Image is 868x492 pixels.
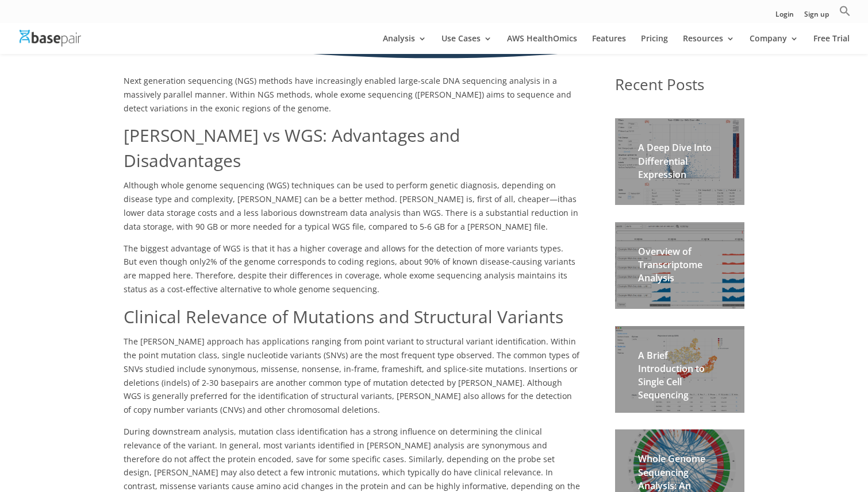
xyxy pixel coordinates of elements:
a: AWS HealthOmics [507,34,577,54]
a: Use Cases [441,34,492,54]
span: Although whole genome sequencing (WGS) techniques can be used to perform genetic diagnosis, depen... [124,180,563,204]
a: Resources [683,34,735,54]
span: Next generation sequencing (NGS) methods have increasingly enabled large-scale DNA sequencing ana... [124,75,571,114]
a: Company [750,34,798,54]
h2: A Deep Dive Into Differential Expression [638,141,721,187]
a: Search Icon Link [839,5,851,23]
span: has lower data storage costs and a less laborious downstream data analysis than WGS. There is a s... [124,193,578,232]
a: Pricing [641,34,668,54]
h2: A Brief Introduction to Single Cell Sequencing [638,349,721,408]
span: The biggest advantage of WGS is that it has a higher coverage and allows for the detection of mor... [124,243,566,268]
a: Sign up [804,11,829,23]
span: The [PERSON_NAME] approach has applications ranging from point variant to structural variant iden... [124,336,579,415]
h1: [PERSON_NAME] vs WGS: Advantages and Disadvantages [124,123,581,179]
img: Basepair [20,30,81,47]
span: 2% of the genome corresponds to coding regions, about 90% of known disease-causing variants are m... [124,256,575,295]
h1: Recent Posts [615,74,744,102]
a: Free Trial [813,34,850,54]
a: Analysis [383,34,427,54]
svg: Search [839,5,851,17]
span: — [550,193,558,204]
h1: Clinical Relevance of Mutations and Structural Variants [124,304,581,335]
iframe: Drift Widget Chat Controller [647,409,854,478]
a: Features [592,34,626,54]
h2: Overview of Transcriptome Analysis [638,245,721,291]
a: Login [775,11,794,23]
